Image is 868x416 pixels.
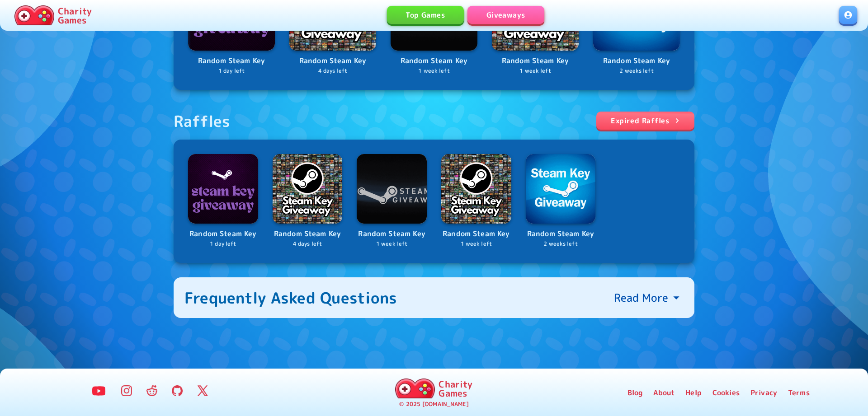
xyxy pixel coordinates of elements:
[593,67,680,75] p: 2 weeks left
[441,240,511,248] p: 1 week left
[492,67,579,75] p: 1 week left
[526,240,596,248] p: 2 weeks left
[188,154,258,248] a: LogoRandom Steam Key1 day left
[357,228,427,240] p: Random Steam Key
[392,377,476,400] a: Charity Games
[441,154,511,248] a: LogoRandom Steam Key1 week left
[11,4,95,27] a: Charity Games
[653,387,675,398] a: About
[188,154,258,224] img: Logo
[357,240,427,248] p: 1 week left
[188,240,258,248] p: 1 day left
[526,154,596,224] img: Logo
[357,154,427,224] img: Logo
[685,387,702,398] a: Help
[184,288,397,307] div: Frequently Asked Questions
[14,5,54,25] img: Charity.Games
[188,228,258,240] p: Random Steam Key
[357,154,427,248] a: LogoRandom Steam Key1 week left
[596,112,694,130] a: Expired Raffles
[391,55,477,67] p: Random Steam Key
[174,277,694,318] button: Frequently Asked QuestionsRead More
[439,379,472,397] p: Charity Games
[289,55,376,67] p: Random Steam Key
[188,55,275,67] p: Random Steam Key
[627,387,643,398] a: Blog
[399,400,468,409] p: © 2025 [DOMAIN_NAME]
[526,154,596,248] a: LogoRandom Steam Key2 weeks left
[273,154,343,224] img: Logo
[172,385,183,396] img: GitHub Logo
[441,154,511,224] img: Logo
[273,240,343,248] p: 4 days left
[188,67,275,75] p: 1 day left
[395,379,435,398] img: Charity.Games
[273,228,343,240] p: Random Steam Key
[289,67,376,75] p: 4 days left
[58,6,92,24] p: Charity Games
[526,228,596,240] p: Random Steam Key
[273,154,343,248] a: LogoRandom Steam Key4 days left
[387,6,464,24] a: Top Games
[197,385,208,396] img: Twitter Logo
[492,55,579,67] p: Random Steam Key
[750,387,777,398] a: Privacy
[467,6,544,24] a: Giveaways
[174,112,231,131] div: Raffles
[441,228,511,240] p: Random Steam Key
[788,387,810,398] a: Terms
[391,67,477,75] p: 1 week left
[712,387,740,398] a: Cookies
[121,385,132,396] img: Instagram Logo
[146,385,157,396] img: Reddit Logo
[614,290,668,305] p: Read More
[593,55,680,67] p: Random Steam Key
